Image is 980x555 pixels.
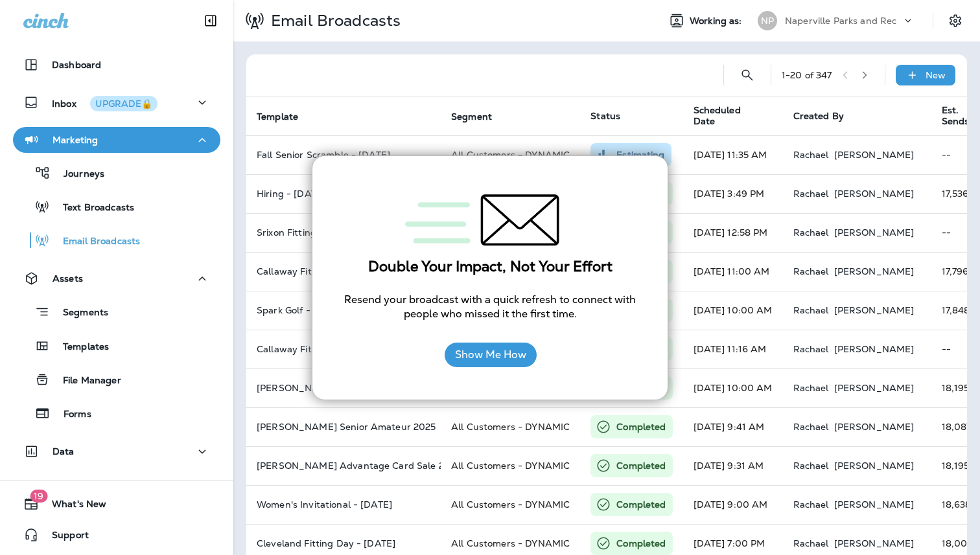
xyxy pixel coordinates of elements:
[793,188,829,199] p: Rachael
[834,266,915,277] p: [PERSON_NAME]
[694,105,761,127] span: Scheduled Date
[683,368,783,407] td: [DATE] 10:00 AM
[834,227,915,238] p: [PERSON_NAME]
[338,293,642,322] p: Resend your broadcast with a quick refresh to connect with people who missed it the first time.
[683,330,783,368] td: [DATE] 11:16 AM
[50,375,121,387] p: File Manager
[338,258,642,275] h3: Double Your Impact, Not Your Effort
[616,459,666,472] p: Completed
[52,60,101,70] p: Dashboard
[834,499,915,510] p: [PERSON_NAME]
[30,490,47,503] span: 19
[793,266,829,277] p: Rachael
[834,383,915,393] p: [PERSON_NAME]
[52,273,83,284] p: Assets
[451,538,570,549] span: All Customers - DYNAMIC
[683,407,783,446] td: [DATE] 9:41 AM
[683,446,783,485] td: [DATE] 9:31 AM
[793,422,829,432] p: Rachael
[683,252,783,291] td: [DATE] 11:00 AM
[451,149,570,161] span: All Customers - DYNAMIC
[834,150,915,160] p: [PERSON_NAME]
[451,421,570,433] span: All Customers - DYNAMIC
[257,344,430,354] p: Callaway Fitting Day - 8/19/25
[50,202,134,214] p: Text Broadcasts
[834,422,915,432] p: [PERSON_NAME]
[257,188,430,199] p: Hiring - 8/28/25
[942,105,970,127] span: Est. Sends
[834,344,915,354] p: [PERSON_NAME]
[793,538,829,549] p: Rachael
[52,446,75,457] p: Data
[834,460,915,471] p: [PERSON_NAME]
[926,70,946,80] p: New
[257,460,430,471] p: Brooks Advantage Card Sale 2025
[257,538,430,549] p: Cleveland Fitting Day - 7/17/25
[590,110,620,122] span: Status
[834,305,915,315] p: [PERSON_NAME]
[793,499,829,510] p: Rachael
[734,62,760,88] button: Search Email Broadcasts
[793,460,829,471] p: Rachael
[39,530,89,545] span: Support
[257,422,430,432] p: Glen Ekey Senior Amateur 2025
[51,168,104,181] p: Journeys
[257,305,430,315] p: Spark Golf - 8/19/25
[616,420,666,433] p: Completed
[944,9,967,32] button: Settings
[690,16,745,27] span: Working as:
[52,96,157,109] p: Inbox
[793,344,829,354] p: Rachael
[834,538,915,549] p: [PERSON_NAME]
[451,499,570,510] span: All Customers - DYNAMIC
[834,188,915,199] p: [PERSON_NAME]
[793,110,844,122] span: Created By
[50,307,108,320] p: Segments
[266,11,401,30] p: Email Broadcasts
[257,383,430,393] p: Brooks Advantage Card Sale 2025
[793,305,829,315] p: Rachael
[445,343,537,367] button: Show Me How
[192,8,229,34] button: Collapse Sidebar
[616,148,664,161] p: Estimating
[683,485,783,524] td: [DATE] 9:00 AM
[793,150,829,160] p: Rachael
[51,409,91,421] p: Forms
[257,111,298,122] span: Template
[257,266,430,277] p: Callaway Fitting Day - 8/19/25
[683,135,783,174] td: [DATE] 11:35 AM
[616,498,666,511] p: Completed
[52,135,98,145] p: Marketing
[257,499,430,510] p: Women's Invitational - 8/11/2025
[257,150,430,160] p: Fall Senior Scramble - 9/11/2025
[451,111,492,122] span: Segment
[793,383,829,393] p: Rachael
[39,499,106,514] span: What's New
[50,236,140,248] p: Email Broadcasts
[683,174,783,213] td: [DATE] 3:49 PM
[683,213,783,252] td: [DATE] 12:58 PM
[451,460,570,471] span: All Customers - DYNAMIC
[95,99,152,108] div: UPGRADE🔒
[758,11,777,30] div: NP
[782,70,832,80] div: 1 - 20 of 347
[616,537,666,550] p: Completed
[257,227,430,238] p: Srixon Fitting Day - 9/4/25
[683,291,783,330] td: [DATE] 10:00 AM
[785,16,896,26] p: Naperville Parks and Rec
[793,227,829,238] p: Rachael
[50,341,109,354] p: Templates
